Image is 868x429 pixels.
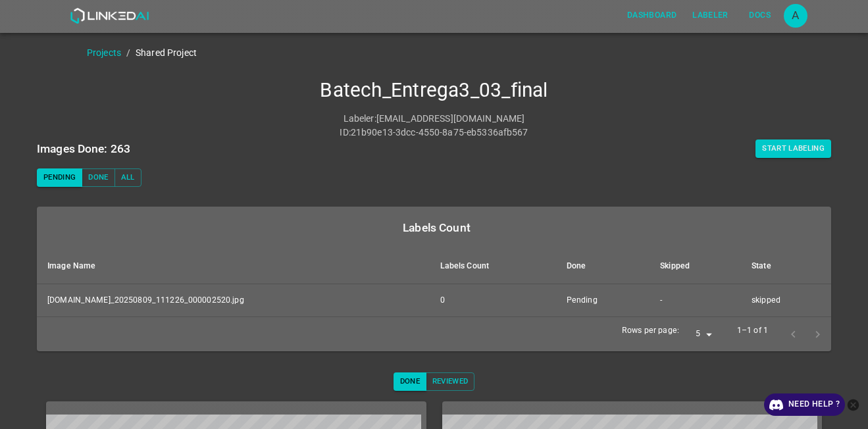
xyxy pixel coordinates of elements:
[37,139,130,158] h6: Images Done: 263
[351,126,528,139] p: 21b90e13-3dcc-4550-8a75-eb5336afb567
[622,5,682,26] button: Dashboard
[37,249,430,284] th: Image Name
[115,168,141,187] button: All
[340,126,350,139] p: ID :
[741,284,831,317] td: skipped
[764,393,845,416] a: Need Help ?
[737,325,768,337] p: 1–1 of 1
[82,168,115,187] button: Done
[684,326,716,343] div: 5
[622,325,679,337] p: Rows per page:
[845,393,861,416] button: close-help
[784,4,807,28] button: Open settings
[87,46,868,60] nav: breadcrumb
[37,168,82,187] button: Pending
[426,372,475,391] button: Reviewed
[394,372,426,391] button: Done
[684,2,736,29] a: Labeler
[556,284,650,317] td: Pending
[344,112,376,126] p: Labeler :
[47,218,826,237] div: Labels Count
[70,8,149,24] img: LinkedAI
[556,249,650,284] th: Done
[736,2,784,29] a: Docs
[741,249,831,284] th: State
[430,249,556,284] th: Labels Count
[739,5,781,26] button: Docs
[784,4,807,28] div: A
[687,5,733,26] button: Labeler
[87,47,121,58] a: Projects
[619,2,684,29] a: Dashboard
[37,78,831,103] h4: Batech_Entrega3_03_final
[755,139,831,158] button: Start Labeling
[650,284,741,317] td: -
[126,46,130,60] li: /
[430,284,556,317] td: 0
[650,249,741,284] th: Skipped
[37,284,430,317] td: [DOMAIN_NAME]_20250809_111226_000002520.jpg
[376,112,525,126] p: [EMAIL_ADDRESS][DOMAIN_NAME]
[136,46,197,60] p: Shared Project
